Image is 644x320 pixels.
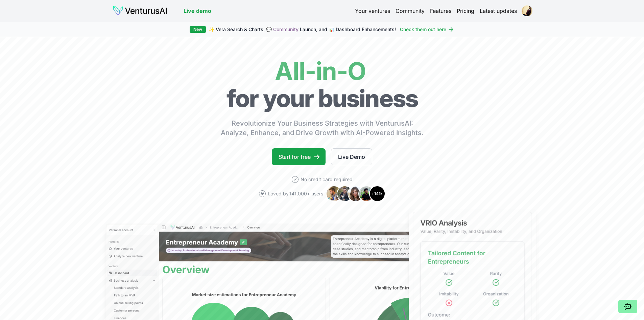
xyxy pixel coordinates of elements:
[522,5,532,16] img: ACg8ocIUzy1Hvpt7QnL3zCbHlG264s5qc1FF0fVDr9VzAZ-RDcUtAcw=s96-c
[348,186,364,202] img: Avatar 3
[358,186,375,202] img: Avatar 4
[457,7,474,15] a: Pricing
[480,7,517,15] a: Latest updates
[113,5,167,16] img: logo
[396,7,425,15] a: Community
[400,26,454,33] a: Check them out here
[184,7,211,15] a: Live demo
[331,148,372,165] a: Live Demo
[273,26,299,32] a: Community
[337,186,353,202] img: Avatar 2
[355,7,390,15] a: Your ventures
[272,148,326,165] a: Start for free
[209,26,396,33] span: ✨ Vera Search & Charts, 💬 Launch, and 📊 Dashboard Enhancements!
[430,7,451,15] a: Features
[190,26,206,33] div: New
[326,186,342,202] img: Avatar 1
